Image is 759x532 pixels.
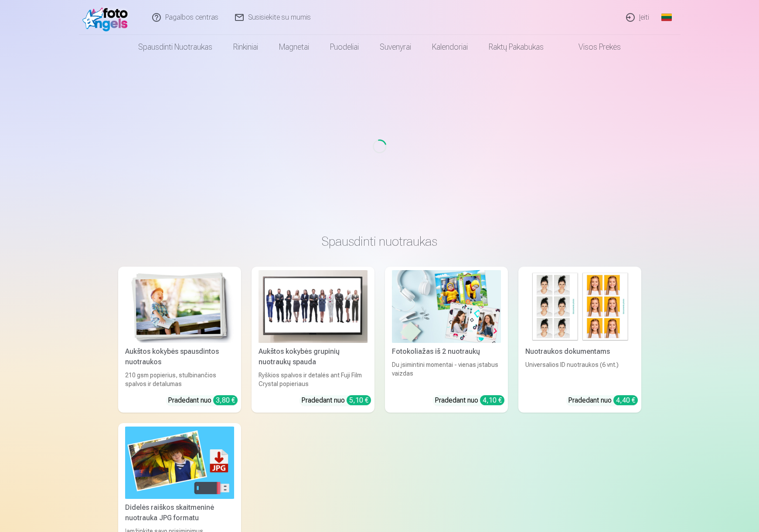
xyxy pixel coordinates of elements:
img: Aukštos kokybės spausdintos nuotraukos [125,270,234,343]
a: Kalendoriai [422,35,478,59]
div: Aukštos kokybės spausdintos nuotraukos [122,346,238,367]
img: Fotokoliažas iš 2 nuotraukų [392,270,501,343]
div: Pradedant nuo [568,395,638,406]
a: Suvenyrai [369,35,422,59]
div: Pradedant nuo [168,395,238,406]
div: Pradedant nuo [435,395,504,406]
div: Ryškios spalvos ir detalės ant Fuji Film Crystal popieriaus [255,371,371,388]
a: Nuotraukos dokumentamsNuotraukos dokumentamsUniversalios ID nuotraukos (6 vnt.)Pradedant nuo 4,40 € [518,267,641,413]
div: Pradedant nuo [301,395,371,406]
img: Nuotraukos dokumentams [525,270,634,343]
a: Fotokoliažas iš 2 nuotraukųFotokoliažas iš 2 nuotraukųDu įsimintini momentai - vienas įstabus vai... [385,267,508,413]
a: Visos prekės [554,35,631,59]
a: Aukštos kokybės grupinių nuotraukų spaudaAukštos kokybės grupinių nuotraukų spaudaRyškios spalvos... [252,267,374,413]
h3: Spausdinti nuotraukas [125,234,634,249]
div: 3,80 € [213,395,238,405]
div: 4,10 € [480,395,504,405]
div: 210 gsm popierius, stulbinančios spalvos ir detalumas [122,371,238,388]
div: Fotokoliažas iš 2 nuotraukų [388,346,504,357]
img: Didelės raiškos skaitmeninė nuotrauka JPG formatu [125,427,234,499]
a: Aukštos kokybės spausdintos nuotraukos Aukštos kokybės spausdintos nuotraukos210 gsm popierius, s... [118,267,241,413]
div: Du įsimintini momentai - vienas įstabus vaizdas [388,360,504,388]
div: 5,10 € [347,395,371,405]
a: Spausdinti nuotraukas [128,35,223,59]
img: Aukštos kokybės grupinių nuotraukų spauda [259,270,368,343]
a: Magnetai [269,35,320,59]
a: Raktų pakabukas [478,35,554,59]
div: Universalios ID nuotraukos (6 vnt.) [522,360,638,388]
div: Nuotraukos dokumentams [522,346,638,357]
div: Aukštos kokybės grupinių nuotraukų spauda [255,346,371,367]
a: Puodeliai [320,35,369,59]
div: 4,40 € [613,395,638,405]
img: /fa2 [82,3,133,31]
div: Didelės raiškos skaitmeninė nuotrauka JPG formatu [122,502,238,523]
a: Rinkiniai [223,35,269,59]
